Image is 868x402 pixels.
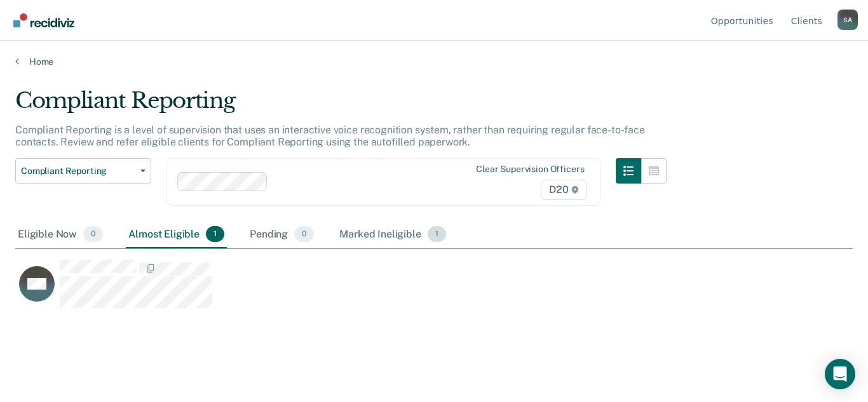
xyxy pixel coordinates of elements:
div: Pending0 [247,221,316,249]
span: 1 [206,226,224,243]
span: 1 [428,226,446,243]
span: 0 [83,226,103,243]
div: CaseloadOpportunityCell-00622210 [15,259,748,310]
button: Profile dropdown button [837,10,858,30]
div: S A [837,10,858,30]
span: D20 [541,180,587,200]
div: Eligible Now0 [15,221,105,249]
span: 0 [294,226,314,243]
div: Marked Ineligible1 [337,221,449,249]
span: Compliant Reporting [21,166,135,177]
div: Compliant Reporting [15,88,667,124]
img: Recidiviz [13,13,74,27]
div: Almost Eligible1 [126,221,227,249]
div: Open Intercom Messenger [825,359,855,389]
div: Clear supervision officers [476,164,584,175]
a: Home [15,56,853,67]
p: Compliant Reporting is a level of supervision that uses an interactive voice recognition system, ... [15,124,645,148]
button: Compliant Reporting [15,158,151,184]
